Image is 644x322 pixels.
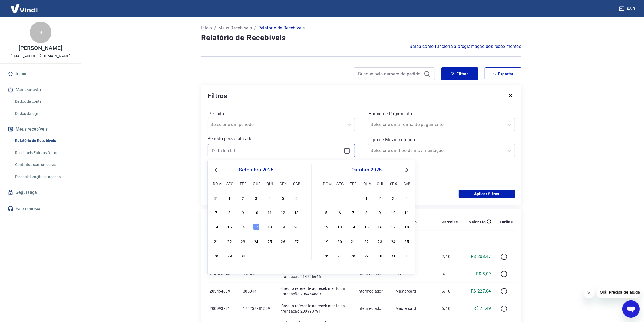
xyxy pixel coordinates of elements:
[336,209,343,215] div: Choose segunda-feira, 6 de outubro de 2025
[322,167,411,173] div: outubro 2025
[6,0,42,17] img: Vindi
[350,180,356,187] div: ter
[240,252,246,259] div: Choose terça-feira, 30 de setembro de 2025
[293,209,300,215] div: Choose sábado, 13 de setembro de 2025
[404,252,410,259] div: Choose sábado, 1 de novembro de 2025
[6,187,74,198] a: Segurança
[323,180,329,187] div: dom
[258,25,305,31] p: Relatório de Recebíveis
[201,25,212,31] a: Início
[404,238,410,244] div: Choose sábado, 25 de outubro de 2025
[13,147,74,158] a: Recebíveis Futuros Online
[281,286,349,297] p: Crédito referente ao recebimento da transação 205454839
[390,209,397,215] div: Choose sexta-feira, 10 de outubro de 2025
[471,288,491,294] p: R$ 227,04
[390,180,397,187] div: sex
[350,209,356,215] div: Choose terça-feira, 7 de outubro de 2025
[323,252,329,259] div: Choose domingo, 26 de outubro de 2025
[350,195,356,201] div: Choose terça-feira, 30 de setembro de 2025
[369,137,514,143] label: Tipo de Movimentação
[323,224,329,230] div: Choose domingo, 12 de outubro de 2025
[584,287,595,298] iframe: Fechar mensagem
[471,253,491,260] p: R$ 208,47
[6,123,74,135] button: Meus recebíveis
[226,238,233,244] div: Choose segunda-feira, 22 de setembro de 2025
[485,67,521,80] button: Exportar
[293,180,300,187] div: sab
[363,180,370,187] div: qua
[213,252,219,259] div: Choose domingo, 28 de setembro de 2025
[266,238,273,244] div: Choose quinta-feira, 25 de setembro de 2025
[442,306,458,311] p: 6/10
[622,300,640,318] iframe: Botão para abrir a janela de mensagens
[363,238,370,244] div: Choose quarta-feira, 22 de outubro de 2025
[390,224,397,230] div: Choose sexta-feira, 17 de outubro de 2025
[280,224,286,230] div: Choose sexta-feira, 19 de setembro de 2025
[390,238,397,244] div: Choose sexta-feira, 24 de outubro de 2025
[214,25,216,31] p: /
[253,252,260,259] div: Choose quarta-feira, 1 de outubro de 2025
[209,111,354,117] label: Período
[212,147,342,155] input: Data inicial
[208,92,228,100] h5: Filtros
[442,219,458,225] p: Parcelas
[201,32,521,43] h4: Relatório de Recebíveis
[240,224,246,230] div: Choose terça-feira, 16 de setembro de 2025
[13,135,74,146] a: Relatório de Recebíveis
[293,238,300,244] div: Choose sábado, 27 de setembro de 2025
[280,195,286,201] div: Choose sexta-feira, 5 de setembro de 2025
[350,238,356,244] div: Choose terça-feira, 21 de outubro de 2025
[293,224,300,230] div: Choose sábado, 20 de setembro de 2025
[404,195,410,201] div: Choose sábado, 4 de outubro de 2025
[13,108,74,119] a: Dados de login
[213,209,219,215] div: Choose domingo, 7 de setembro de 2025
[266,180,273,187] div: qui
[322,194,411,260] div: month 2025-10
[226,195,233,201] div: Choose segunda-feira, 1 de setembro de 2025
[6,203,74,215] a: Fale conosco
[323,195,329,201] div: Choose domingo, 28 de setembro de 2025
[213,180,219,187] div: dom
[350,224,356,230] div: Choose terça-feira, 14 de outubro de 2025
[336,238,343,244] div: Choose segunda-feira, 20 de outubro de 2025
[404,209,410,215] div: Choose sábado, 11 de outubro de 2025
[363,224,370,230] div: Choose quarta-feira, 15 de outubro de 2025
[395,288,433,294] p: Mastercard
[280,209,286,215] div: Choose sexta-feira, 12 de setembro de 2025
[336,195,343,201] div: Choose segunda-feira, 29 de setembro de 2025
[218,25,252,31] a: Meus Recebíveis
[350,252,356,259] div: Choose terça-feira, 28 de outubro de 2025
[266,195,273,201] div: Choose quinta-feira, 4 de setembro de 2025
[253,180,260,187] div: qua
[13,171,74,182] a: Disponibilização de agenda
[226,209,233,215] div: Choose segunda-feira, 8 de setembro de 2025
[6,84,74,96] button: Meu cadastro
[358,70,422,78] input: Busque pelo número do pedido
[441,67,478,80] button: Filtros
[13,96,74,107] a: Dados da conta
[226,252,233,259] div: Choose segunda-feira, 29 de setembro de 2025
[377,238,383,244] div: Choose quinta-feira, 23 de outubro de 2025
[404,167,410,173] button: Next Month
[597,286,640,298] iframe: Mensagem da empresa
[6,68,74,80] a: Início
[280,238,286,244] div: Choose sexta-feira, 26 de setembro de 2025
[377,252,383,259] div: Choose quinta-feira, 30 de outubro de 2025
[377,180,383,187] div: qui
[404,224,410,230] div: Choose sábado, 18 de outubro de 2025
[253,238,260,244] div: Choose quarta-feira, 24 de setembro de 2025
[377,209,383,215] div: Choose quinta-feira, 9 de outubro de 2025
[253,224,260,230] div: Choose quarta-feira, 17 de setembro de 2025
[210,306,234,311] p: 200993791
[240,209,246,215] div: Choose terça-feira, 9 de setembro de 2025
[390,195,397,201] div: Choose sexta-feira, 3 de outubro de 2025
[469,219,487,225] p: Valor Líq.
[377,224,383,230] div: Choose quinta-feira, 16 de outubro de 2025
[19,45,62,51] p: [PERSON_NAME]
[254,25,256,31] p: /
[410,43,521,50] a: Saiba como funciona a programação dos recebimentos
[13,159,74,170] a: Contratos com credores
[226,180,233,187] div: seg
